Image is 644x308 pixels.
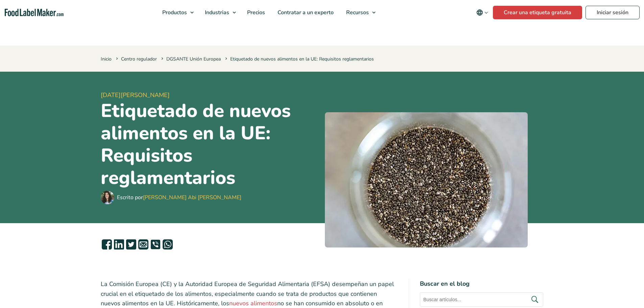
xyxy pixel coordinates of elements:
[143,194,241,201] a: [PERSON_NAME] Abi [PERSON_NAME]
[101,56,112,62] a: Inicio
[101,191,114,204] img: Maria Abi Hanna - Etiquetadora de alimentos
[101,91,319,100] span: [DATE][PERSON_NAME]
[203,9,230,16] span: Industrias
[493,6,582,19] a: Crear una etiqueta gratuita
[344,9,369,16] span: Recursos
[420,279,543,288] h4: Buscar en el blog
[166,56,221,62] a: DGSANTE Unión Europea
[5,9,64,17] a: Food Label Maker homepage
[245,9,266,16] span: Precios
[160,9,188,16] span: Productos
[229,299,277,307] a: nuevos alimentos
[276,9,334,16] span: Contratar a un experto
[586,6,640,19] a: Iniciar sesión
[420,292,543,307] input: Buscar artículos...
[224,56,374,62] span: Etiquetado de nuevos alimentos en la UE: Requisitos reglamentarios
[101,100,319,189] h1: Etiquetado de nuevos alimentos en la UE: Requisitos reglamentarios
[472,6,493,19] button: Change language
[117,193,241,202] div: Escrito por
[121,56,157,62] a: Centro regulador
